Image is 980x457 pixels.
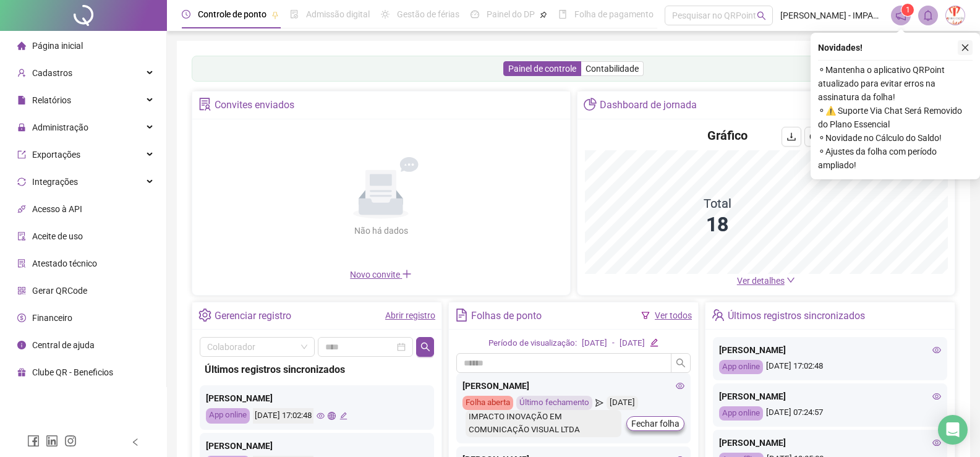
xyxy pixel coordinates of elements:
[290,10,299,19] span: file-done
[385,310,435,320] a: Abrir registro
[17,286,26,295] span: qrcode
[818,63,973,104] span: ⚬ Mantenha o aplicativo QRPoint atualizado para evitar erros na assinatura da folha!
[466,410,621,437] div: IMPACTO INOVAÇÃO EM COMUNICAÇÃO VISUAL LTDA
[586,64,639,74] span: Contabilidade
[737,276,785,286] span: Ver detalhes
[215,305,291,327] div: Gerenciar registro
[17,150,26,159] span: export
[17,259,26,268] span: solution
[650,338,658,346] span: edit
[471,305,542,327] div: Folhas de ponto
[809,132,819,142] span: reload
[818,131,973,145] span: ⚬ Novidade no Cálculo do Saldo!
[32,367,113,377] span: Clube QR - Beneficios
[818,41,863,54] span: Novidades !
[719,406,763,421] div: App online
[719,436,941,450] div: [PERSON_NAME]
[488,337,577,350] div: Período de visualização:
[198,309,211,322] span: setting
[719,343,941,357] div: [PERSON_NAME]
[46,435,58,447] span: linkedin
[32,122,88,132] span: Administração
[558,10,567,19] span: book
[198,9,266,19] span: Controle de ponto
[584,98,597,111] span: pie-chart
[901,4,914,16] sup: 1
[420,342,430,352] span: search
[946,6,965,25] img: 75338
[17,69,26,77] span: user-add
[397,9,459,19] span: Gestão de férias
[32,258,97,268] span: Atestado técnico
[402,269,412,279] span: plus
[17,232,26,241] span: audit
[131,438,140,446] span: left
[676,382,684,390] span: eye
[64,435,77,447] span: instagram
[17,41,26,50] span: home
[17,123,26,132] span: lock
[317,412,325,420] span: eye
[206,439,428,453] div: [PERSON_NAME]
[253,408,313,424] div: [DATE] 17:02:48
[655,310,692,320] a: Ver todos
[932,346,941,354] span: eye
[32,313,72,323] span: Financeiro
[205,362,429,377] div: Últimos registros sincronizados
[462,379,684,393] div: [PERSON_NAME]
[895,10,906,21] span: notification
[922,10,934,21] span: bell
[32,95,71,105] span: Relatórios
[17,205,26,213] span: api
[17,368,26,377] span: gift
[757,11,766,20] span: search
[508,64,576,74] span: Painel de controle
[961,43,969,52] span: close
[17,341,26,349] span: info-circle
[906,6,910,14] span: 1
[487,9,535,19] span: Painel do DP
[707,127,748,144] h4: Gráfico
[780,9,884,22] span: [PERSON_NAME] - IMPACTO SINALIZAÇÕES
[626,416,684,431] button: Fechar folha
[462,396,513,410] div: Folha aberta
[719,390,941,403] div: [PERSON_NAME]
[676,358,686,368] span: search
[32,41,83,51] span: Página inicial
[328,412,336,420] span: global
[32,204,82,214] span: Acesso à API
[574,9,654,19] span: Folha de pagamento
[32,68,72,78] span: Cadastros
[938,415,968,445] div: Open Intercom Messenger
[32,286,87,296] span: Gerar QRCode
[206,408,250,424] div: App online
[631,417,680,430] span: Fechar folha
[32,150,80,160] span: Exportações
[306,9,370,19] span: Admissão digital
[712,309,725,322] span: team
[471,10,479,19] span: dashboard
[600,95,697,116] div: Dashboard de jornada
[540,11,547,19] span: pushpin
[32,231,83,241] span: Aceite de uso
[215,95,294,116] div: Convites enviados
[198,98,211,111] span: solution
[350,270,412,280] span: Novo convite
[32,177,78,187] span: Integrações
[455,309,468,322] span: file-text
[182,10,190,19] span: clock-circle
[271,11,279,19] span: pushpin
[728,305,865,327] div: Últimos registros sincronizados
[932,392,941,401] span: eye
[719,360,941,374] div: [DATE] 17:02:48
[612,337,615,350] div: -
[719,360,763,374] div: App online
[17,314,26,322] span: dollar
[719,406,941,421] div: [DATE] 07:24:57
[27,435,40,447] span: facebook
[620,337,645,350] div: [DATE]
[818,145,973,172] span: ⚬ Ajustes da folha com período ampliado!
[641,311,650,320] span: filter
[17,96,26,105] span: file
[737,276,795,286] a: Ver detalhes down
